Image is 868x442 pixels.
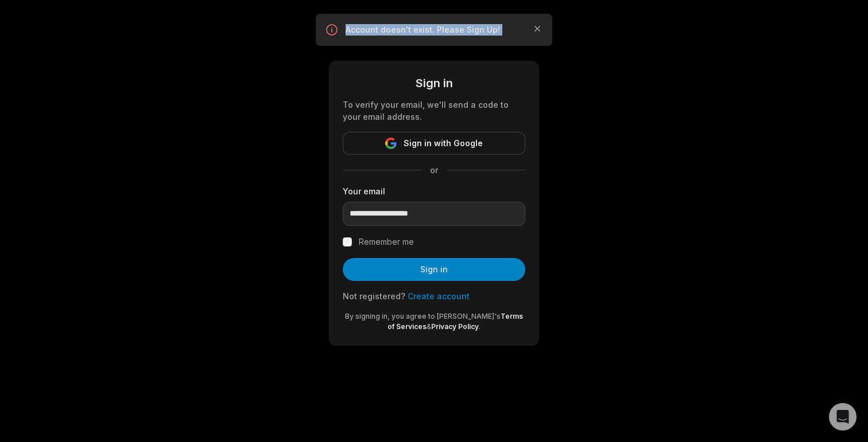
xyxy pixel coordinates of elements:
span: . [479,322,480,331]
span: By signing in, you agree to [PERSON_NAME]'s [345,312,501,320]
button: Sign in with Google [343,132,525,155]
a: Privacy Policy [431,322,479,331]
div: Sign in [343,75,525,92]
div: To verify your email, we'll send a code to your email address. [343,99,525,123]
button: Sign in [343,258,525,281]
a: Terms of Services [387,312,523,331]
a: Create account [408,291,470,301]
label: Remember me [359,235,414,249]
div: Open Intercom Messenger [829,403,857,431]
label: Your email [343,185,525,197]
span: Not registered? [343,291,405,301]
span: or [421,164,447,176]
span: Sign in with Google [404,136,483,150]
span: & [427,322,431,331]
p: Account doesn't exist. Please Sign Up! [346,24,522,36]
